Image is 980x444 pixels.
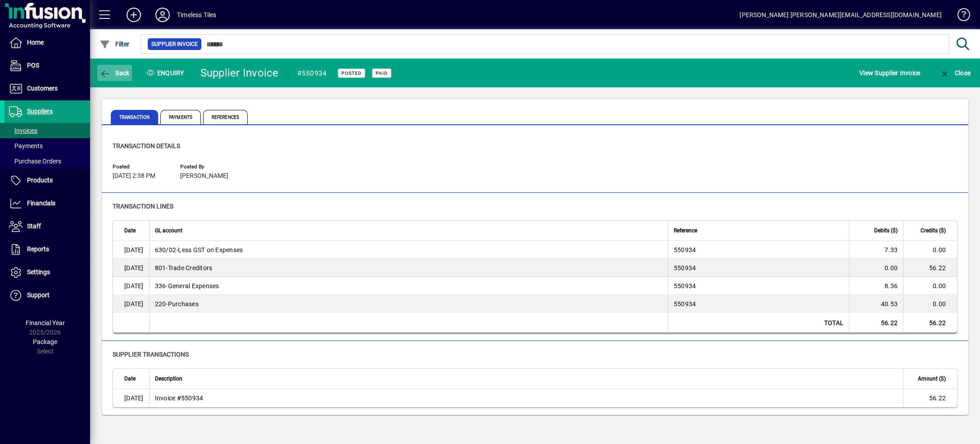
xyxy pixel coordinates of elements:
a: Knowledge Base [951,2,969,31]
span: supplier transactions [113,351,189,358]
div: [PERSON_NAME] [PERSON_NAME][EMAIL_ADDRESS][DOMAIN_NAME] [740,8,942,22]
span: Supplier Invoice [151,40,198,49]
td: 56.22 [903,389,957,407]
span: Reports [27,245,49,253]
span: Financial Year [26,319,65,326]
span: Purchase Orders [9,158,61,165]
td: 40.53 [849,295,903,313]
td: 550934 [668,277,849,295]
a: Reports [5,238,90,261]
span: Reference [674,226,697,236]
span: Credits ($) [921,226,946,236]
a: Staff [5,215,90,238]
span: Purchases [155,299,199,308]
a: POS [5,54,90,77]
td: 550934 [668,259,849,277]
td: 0.00 [849,259,903,277]
button: Add [119,7,148,23]
span: Invoices [9,127,37,134]
span: Transaction details [113,142,180,150]
span: GL account [155,226,182,236]
a: Purchase Orders [5,154,90,169]
td: Invoice #550934 [149,389,903,407]
td: 0.00 [903,277,957,295]
button: Profile [148,7,177,23]
span: References [203,110,248,124]
span: Products [27,177,53,184]
td: 8.36 [849,277,903,295]
a: Customers [5,77,90,100]
span: Suppliers [27,108,53,115]
span: Debits ($) [874,226,898,236]
span: Filter [100,41,130,48]
span: Settings [27,268,50,276]
td: 56.22 [903,313,957,333]
td: 550934 [668,241,849,259]
span: Less GST on Expenses [155,245,243,254]
td: [DATE] [113,241,149,259]
td: 7.33 [849,241,903,259]
button: Close [937,65,973,81]
span: Amount ($) [918,374,946,384]
button: Back [97,65,132,81]
td: 0.00 [903,295,957,313]
td: [DATE] [113,277,149,295]
span: Package [33,338,57,345]
a: Settings [5,261,90,284]
span: Transaction [111,110,158,124]
td: 56.22 [849,313,903,333]
span: Trade Creditors [155,263,213,272]
td: [DATE] [113,259,149,277]
a: Financials [5,192,90,215]
span: Posted [341,70,362,76]
span: Date [124,226,136,236]
a: Payments [5,138,90,154]
span: Home [27,39,44,46]
td: 550934 [668,295,849,313]
div: Timeless Tiles [177,8,216,22]
span: Description [155,374,182,384]
td: [DATE] [113,295,149,313]
span: View Supplier Invoice [859,66,920,80]
span: Back [100,69,130,77]
span: [PERSON_NAME] [180,172,228,180]
span: General Expenses [155,281,219,290]
a: Products [5,169,90,192]
td: Total [668,313,849,333]
button: Filter [97,36,132,52]
span: [DATE] 2:38 PM [113,172,155,180]
span: Close [939,69,971,77]
span: Payments [9,142,43,150]
span: Posted by [180,164,234,170]
td: 0.00 [903,241,957,259]
span: Payments [160,110,201,124]
span: Customers [27,85,58,92]
a: Invoices [5,123,90,138]
div: Supplier Invoice [200,66,279,80]
span: Date [124,374,136,384]
td: 56.22 [903,259,957,277]
app-page-header-button: Back [90,65,140,81]
span: Support [27,291,50,299]
span: Transaction lines [113,203,173,210]
button: View Supplier Invoice [857,65,922,81]
a: Support [5,284,90,307]
td: [DATE] [113,389,149,407]
span: Staff [27,222,41,230]
div: Enquiry [140,66,194,80]
span: Paid [376,70,388,76]
a: Home [5,32,90,54]
div: #550934 [297,66,327,81]
app-page-header-button: Close enquiry [930,65,980,81]
span: Financials [27,199,55,207]
span: Posted [113,164,167,170]
span: POS [27,62,39,69]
